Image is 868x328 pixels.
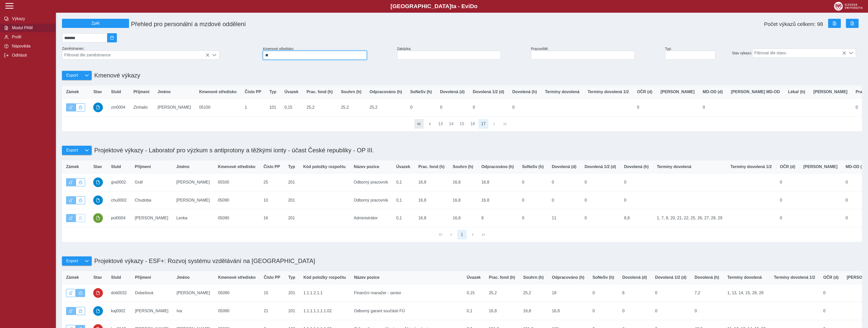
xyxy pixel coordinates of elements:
td: 15 [260,284,284,302]
span: Zámek [66,90,79,94]
span: Export [66,148,78,153]
td: 1, 13, 14, 15, 28, 29 [723,284,770,302]
span: Výkazy [10,17,52,21]
td: 05500 [214,173,260,191]
span: OČR (d) [823,275,839,280]
span: Souhrn (h) [341,90,361,94]
td: 25,2 [519,284,548,302]
td: 11 [548,209,580,227]
span: Dovolená (d) [552,165,576,169]
span: MD-OD (d) [703,90,723,94]
td: 201 [284,302,299,320]
span: Export [66,73,78,78]
span: SluId [111,275,121,280]
div: Zakázka: [395,45,529,62]
td: [PERSON_NAME] [131,209,172,227]
td: Zinhailo [129,99,153,117]
td: 1, 7, 8, 20, 21, 22, 25, 26, 27, 28, 29 [653,209,727,227]
td: 201 [284,173,299,191]
div: Pracoviště: [529,45,663,62]
h1: Kmenové výkazy [92,69,140,81]
td: 0 [651,284,691,302]
span: [PERSON_NAME] [813,90,847,94]
span: Termíny dovolená 1/2 [588,90,629,94]
td: 201 [284,191,299,209]
span: Dovolená (h) [512,90,537,94]
td: 0 [618,302,651,320]
span: o [474,3,478,9]
td: 16,8 [449,173,477,191]
button: Uzamknout lze pouze výkaz, který je podepsán a schválen. [76,178,85,186]
td: 7,2 [690,284,723,302]
button: Uzamknout [76,103,85,111]
td: 16,8 [477,173,518,191]
td: 1.1.1.1.1.1.1.02 [299,302,350,320]
span: SoNeSv (h) [410,90,432,94]
button: Export do Excelu [828,19,841,28]
h1: Přehled pro personální a mzdové oddělení [129,19,531,30]
td: 0 [469,99,508,117]
td: 0 [633,99,656,117]
span: Dovolená (d) [440,90,465,94]
button: 16 [468,119,478,129]
td: 0,1 [392,209,414,227]
td: 0 [508,99,541,117]
span: Odhlásit [10,53,52,58]
button: Odemknout výkaz. [66,289,76,297]
span: Stav [93,90,102,94]
td: 0 [518,191,548,209]
span: Jméno [176,165,190,169]
button: Export [62,256,82,266]
td: 0,1 [463,302,485,320]
td: 16,8 [414,173,449,191]
span: Termíny dovolená [657,165,691,169]
td: 0 [776,173,799,191]
button: 13 [436,119,445,129]
td: 0 [776,209,799,227]
button: Zpět [62,19,129,28]
span: MD-OD (d) [846,165,866,169]
button: Výkaz je odemčen. [66,214,76,222]
td: 0 [518,209,548,227]
td: 0 [620,173,653,191]
span: [PERSON_NAME] [803,165,837,169]
span: Typ [269,90,276,94]
td: 16,8 [485,302,519,320]
span: Termíny dovolená 1/2 [731,165,772,169]
span: Typ [288,165,295,169]
span: Prac. fond (h) [307,90,333,94]
td: Odborný garant součásti FÚ [350,302,463,320]
button: Export [62,146,82,155]
span: Nápověda [10,44,52,48]
td: 25,2 [303,99,337,117]
td: 10 [259,191,284,209]
span: Číslo PP [264,275,280,280]
button: uzamčeno [93,288,103,298]
span: Dovolená 1/2 (d) [655,275,687,280]
td: 16,8 [414,209,449,227]
span: Kmenové středisko [218,165,256,169]
span: Příjmení [135,165,151,169]
td: 16,8 [449,209,477,227]
td: gra0002 [107,173,131,191]
div: Kmenové středisko: [261,45,395,62]
span: Prac. fond (h) [489,275,515,280]
span: Počet výkazů celkem: 98 [764,21,823,27]
td: 0,15 [280,99,303,117]
td: 16,8 [519,302,548,320]
span: Odpracováno (h) [481,165,514,169]
td: 1.1.1.2.1.1 [299,284,350,302]
button: podepsáno [93,213,103,223]
button: 2025/08 [107,33,117,42]
span: SluId [111,90,121,94]
td: 0 [406,99,436,117]
td: 25,2 [337,99,366,117]
span: OČR (d) [780,165,795,169]
button: 14 [446,119,456,129]
td: 0,1 [392,173,414,191]
span: Číslo PP [263,165,280,169]
td: 0 [436,99,469,117]
span: Stav [93,165,102,169]
button: schváleno [93,103,103,112]
td: 05100 [195,99,241,117]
